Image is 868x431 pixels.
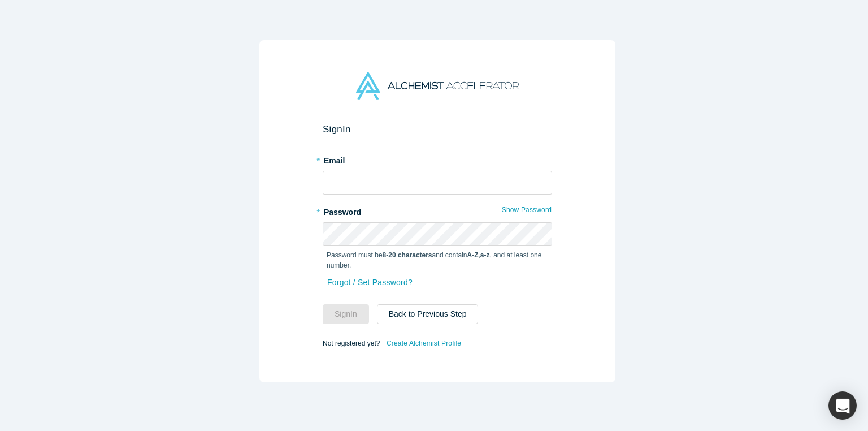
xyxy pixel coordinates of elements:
[323,123,552,135] h2: Sign In
[323,202,552,218] label: Password
[377,304,479,324] button: Back to Previous Step
[501,202,552,217] button: Show Password
[467,251,479,259] strong: A-Z
[323,304,369,324] button: SignIn
[327,250,548,270] p: Password must be and contain , , and at least one number.
[386,336,462,351] a: Create Alchemist Profile
[383,251,432,259] strong: 8-20 characters
[323,151,552,167] label: Email
[480,251,490,259] strong: a-z
[323,339,380,347] span: Not registered yet?
[356,72,519,100] img: Alchemist Accelerator Logo
[327,273,413,292] a: Forgot / Set Password?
